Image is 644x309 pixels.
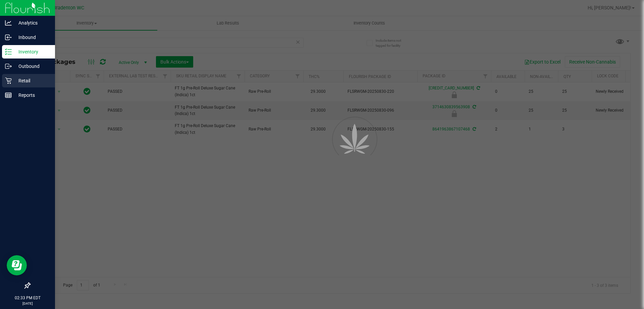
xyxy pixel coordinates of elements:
inline-svg: Outbound [5,63,12,70]
p: Inventory [12,48,52,56]
p: 02:33 PM EDT [3,295,52,301]
p: Analytics [12,19,52,27]
p: Outbound [12,62,52,70]
inline-svg: Inbound [5,34,12,41]
p: [DATE] [3,301,52,306]
p: Reports [12,91,52,99]
inline-svg: Retail [5,77,12,84]
inline-svg: Reports [5,92,12,99]
inline-svg: Analytics [5,20,12,26]
p: Retail [12,77,52,85]
inline-svg: Inventory [5,48,12,55]
p: Inbound [12,33,52,41]
iframe: Resource center [7,255,27,275]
